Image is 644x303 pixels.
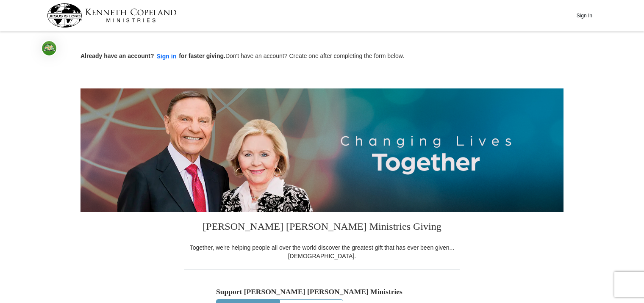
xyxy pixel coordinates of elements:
[572,9,597,22] button: Sign In
[184,212,460,243] h3: [PERSON_NAME] [PERSON_NAME] Ministries Giving
[216,287,428,296] h5: Support [PERSON_NAME] [PERSON_NAME] Ministries
[154,52,179,61] button: Sign in
[80,52,225,59] strong: Already have an account? for faster giving.
[47,3,177,28] img: kcm-header-logo.svg
[80,52,563,61] p: Don't have an account? Create one after completing the form below.
[184,243,460,260] div: Together, we're helping people all over the world discover the greatest gift that has ever been g...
